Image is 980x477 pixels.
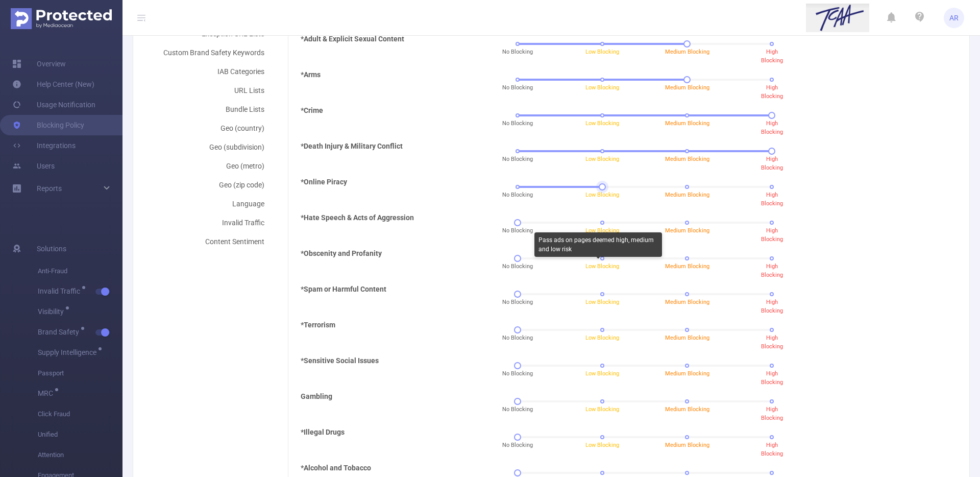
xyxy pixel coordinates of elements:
[665,49,709,55] span: Medium Blocking
[585,49,619,55] span: Low Blocking
[301,321,335,329] b: *Terrorism
[585,406,619,413] span: Low Blocking
[534,232,662,257] div: Pass ads on pages deemed high, medium and low risk
[301,35,404,43] b: *Adult & Explicit Sexual Content
[301,178,347,186] b: *Online Piracy
[12,156,55,176] a: Users
[151,195,277,213] div: Language
[585,335,619,341] span: Low Blocking
[761,49,783,64] span: High Blocking
[38,288,84,295] span: Invalid Traffic
[301,285,386,293] b: *Spam or Harmful Content
[37,178,62,199] a: Reports
[502,155,533,164] span: No Blocking
[301,392,332,400] b: Gambling
[12,94,95,115] a: Usage Notification
[502,334,533,343] span: No Blocking
[38,390,57,397] span: MRC
[38,404,122,424] span: Click Fraud
[502,298,533,307] span: No Blocking
[151,176,277,195] div: Geo (zip code)
[38,349,100,356] span: Supply Intelligence
[301,464,371,472] b: *Alcohol and Tobacco
[665,370,709,377] span: Medium Blocking
[761,120,783,135] span: High Blocking
[151,138,277,157] div: Geo (subdivision)
[502,84,533,92] span: No Blocking
[301,249,382,257] b: *Obscenity and Profanity
[761,192,783,207] span: High Blocking
[502,406,533,414] span: No Blocking
[12,115,84,135] a: Blocking Policy
[38,308,67,315] span: Visibility
[949,8,959,28] span: AR
[301,70,321,79] b: *Arms
[585,84,619,91] span: Low Blocking
[761,370,783,386] span: High Blocking
[12,54,66,74] a: Overview
[502,191,533,200] span: No Blocking
[665,299,709,305] span: Medium Blocking
[585,370,619,377] span: Low Blocking
[761,263,783,278] span: High Blocking
[502,370,533,378] span: No Blocking
[502,441,533,450] span: No Blocking
[585,263,619,270] span: Low Blocking
[151,157,277,176] div: Geo (metro)
[301,356,379,365] b: *Sensitive Social Issues
[12,74,94,94] a: Help Center (New)
[761,84,783,100] span: High Blocking
[665,442,709,448] span: Medium Blocking
[301,142,403,150] b: *Death Injury & Military Conflict
[761,299,783,314] span: High Blocking
[301,213,414,222] b: *Hate Speech & Acts of Aggression
[665,156,709,162] span: Medium Blocking
[502,227,533,235] span: No Blocking
[38,445,122,465] span: Attention
[301,106,323,114] b: *Crime
[151,43,277,62] div: Custom Brand Safety Keywords
[37,238,66,259] span: Solutions
[151,232,277,251] div: Content Sentiment
[665,406,709,413] span: Medium Blocking
[665,263,709,270] span: Medium Blocking
[151,213,277,232] div: Invalid Traffic
[151,119,277,138] div: Geo (country)
[585,120,619,127] span: Low Blocking
[301,428,345,436] b: *Illegal Drugs
[665,120,709,127] span: Medium Blocking
[38,424,122,445] span: Unified
[761,227,783,243] span: High Blocking
[665,192,709,198] span: Medium Blocking
[38,328,83,336] span: Brand Safety
[761,335,783,350] span: High Blocking
[585,156,619,162] span: Low Blocking
[585,299,619,305] span: Low Blocking
[151,81,277,100] div: URL Lists
[38,261,122,281] span: Anti-Fraud
[12,135,76,156] a: Integrations
[585,192,619,198] span: Low Blocking
[151,62,277,81] div: IAB Categories
[665,227,709,234] span: Medium Blocking
[502,48,533,57] span: No Blocking
[37,184,62,193] span: Reports
[761,406,783,421] span: High Blocking
[585,227,619,234] span: Low Blocking
[761,442,783,457] span: High Blocking
[11,8,112,29] img: Protected Media
[502,120,533,128] span: No Blocking
[151,100,277,119] div: Bundle Lists
[665,335,709,341] span: Medium Blocking
[761,156,783,171] span: High Blocking
[38,363,122,384] span: Passport
[502,263,533,271] span: No Blocking
[585,442,619,448] span: Low Blocking
[665,84,709,91] span: Medium Blocking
